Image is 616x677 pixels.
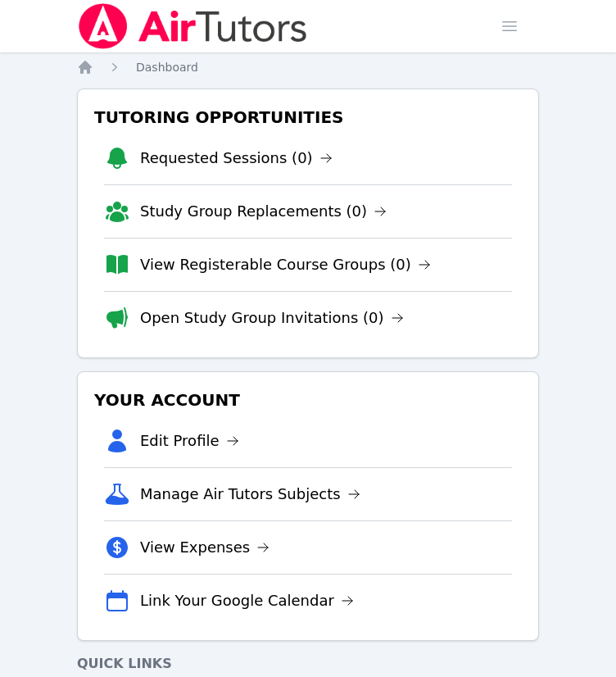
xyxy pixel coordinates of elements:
a: Manage Air Tutors Subjects [140,483,360,506]
nav: Breadcrumb [77,59,539,75]
a: Dashboard [136,59,198,75]
a: Requested Sessions (0) [140,147,333,170]
a: View Expenses [140,536,269,559]
h3: Your Account [91,385,525,415]
span: Dashboard [136,61,198,74]
a: Open Study Group Invitations (0) [140,307,404,329]
a: Link Your Google Calendar [140,589,354,612]
a: Edit Profile [140,429,239,452]
h4: Quick Links [77,654,539,674]
h3: Tutoring Opportunities [91,102,525,132]
a: View Registerable Course Groups (0) [140,253,431,276]
img: Air Tutors [77,3,309,49]
a: Study Group Replacements (0) [140,200,387,223]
